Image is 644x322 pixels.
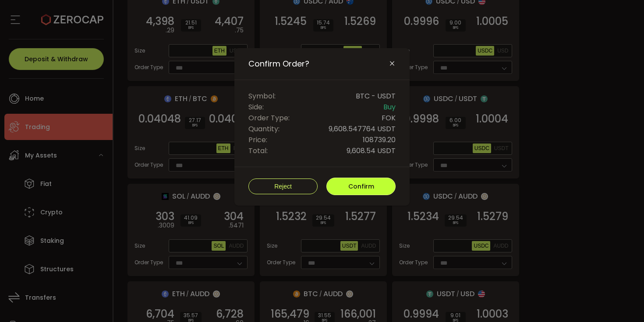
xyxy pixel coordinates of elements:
span: 108739.20 [363,134,396,145]
span: Order Type: [248,112,290,123]
button: Close [389,60,396,68]
span: FOK [382,112,396,123]
span: Quantity: [248,123,280,134]
span: Symbol: [248,91,276,101]
span: Buy [383,101,396,112]
div: Confirm Order? [234,48,410,206]
span: 9,608.54 USDT [347,145,396,156]
span: Reject [274,183,292,190]
span: Confirm Order? [248,59,309,69]
span: Side: [248,101,264,112]
span: BTC - USDT [356,91,396,101]
span: Confirm [348,182,374,191]
button: Reject [248,178,318,194]
span: Price: [248,134,267,145]
button: Confirm [326,178,396,195]
span: 9,608.547764 USDT [329,123,396,134]
iframe: Chat Widget [540,227,644,322]
span: Total: [248,145,268,156]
